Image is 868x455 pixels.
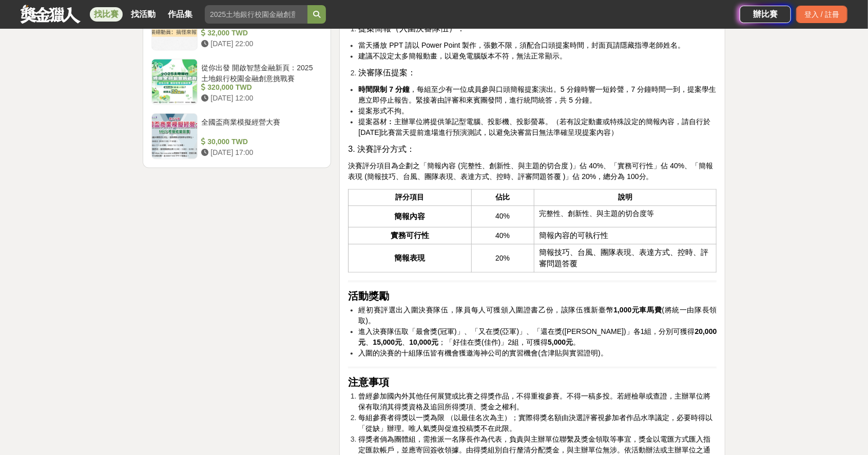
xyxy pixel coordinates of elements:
span: 簡報內容 [395,212,426,221]
span: 20% [495,254,510,262]
span: 40% [495,231,510,240]
a: 作品集 [164,7,197,22]
span: 說明 [618,193,632,201]
span: ，每組至少有一位成員參與口頭簡報提案演出。5 分鐘時響㇐短鈴聲，7 分鐘時間㇐到，提案學生應立即停止報告。緊接著由評審和來賓團發問，進行統問統答，共 5 分鐘。 [358,85,716,104]
span: 決審隊伍提案： [358,68,416,77]
span: 進入決賽隊伍取「最會獎(冠軍)」、「又在獎(亞軍)」、「還在獎([PERSON_NAME])」各1組，分別可獲得 、 、 ；「好佳在獎(佳作)」2組，可獲得 。 [358,327,717,346]
strong: 活動獎勵 [348,290,389,302]
div: [DATE] 17:00 [202,147,319,158]
span: 完整性、創新性、與主題的切合度等 [539,209,654,217]
a: 找比賽 [90,7,123,22]
span: 簡報技巧、台風、團隊表現、表達方式、控時、評審問題答覆 [539,248,709,268]
span: 每組參賽者得獎以一獎為限 （以最佳名次為主）；實際得獎名額由決選評審視參加者作品水準議定，必要時得以「從缺」辦理。唯人氣獎與促進投稿獎不在此限。 [358,413,712,432]
span: 建議不設定太多簡報動畫，以避免電腦版本不符，無法正常顯示。 [358,52,567,60]
div: 從你出發 開啟智慧金融新頁：2025土地銀行校園金融創意挑戰賽 [202,63,319,82]
span: 提案器材︰主辦單位將提供筆記型電腦、投影機、投影螢幕。（若有設定動畫或特殊設定的簡報內容，請自行於[DATE]比賽當天提前進場進行預演測試，以避免決審當日無法準確呈現提案內容） [358,117,710,136]
span: 入圍的決賽的十組隊伍皆有機會獲邀海神公司的實習機會(含津貼與實習證明)。 [358,349,607,357]
span: 佔比 [495,193,510,201]
span: 簡報表現 [395,254,426,262]
span: 簡報內容的可執行性 [539,231,609,240]
div: 320,000 TWD [202,82,319,93]
span: 曾經參加國內外其他任何展覽或比賽之得獎作品，不得重複參賽。不得一稿多投。若經檢舉或查證，主辦單位將保有取消其得獎資格及追回所得獎項、獎金之權利。 [358,392,710,411]
div: 登入 / 註冊 [796,6,847,23]
div: [DATE] 22:00 [202,38,319,49]
span: 實務可行性 [391,231,429,240]
span: 提案形式不拘。 [358,107,409,115]
input: 2025土地銀行校園金融創意挑戰賽：從你出發 開啟智慧金融新頁 [205,5,307,24]
span: 當天播放 PPT 請以 Power Point 製作，張數不限，須配合口頭提案時間，封面頁請隱藏指導老師姓名。 [358,41,685,49]
span: 40% [495,212,510,220]
strong: 時間限制 7 分鐘 [358,85,410,93]
div: 32,000 TWD [202,28,319,38]
div: 全國盃商業模擬經營大賽 [202,117,319,136]
strong: 注意事項 [348,377,389,388]
a: 找活動 [127,7,160,22]
span: 評分項目 [396,193,425,201]
strong: 1,000元車馬費 [613,306,662,314]
div: 30,000 TWD [202,136,319,147]
span: 3. 決賽評分方式： [348,145,415,153]
a: 全國盃商業模擬經營大賽 30,000 TWD [DATE] 17:00 [151,113,323,159]
a: 辦比賽 [740,6,791,23]
strong: 5,000元 [548,338,573,346]
strong: 10,000元 [409,338,438,346]
span: 入圍證書 [509,306,538,314]
div: [DATE] 12:00 [202,93,319,104]
strong: 15,000元 [373,338,402,346]
span: 經初賽評選出入圍決賽隊伍，隊員每人可獲頒 [358,306,508,314]
a: 從你出發 開啟智慧金融新頁：2025土地銀行校園金融創意挑戰賽 320,000 TWD [DATE] 12:00 [151,58,323,105]
span: 決賽評分項目為企劃之「簡報內容 (完整性、創新性、與主題的切合度 )」佔 40%、「實務可行性」佔 40%、「簡報表現 (簡報技巧、台風、團隊表現、表達方式、控時、評審問題答覆 )」佔 20%，... [348,162,713,181]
